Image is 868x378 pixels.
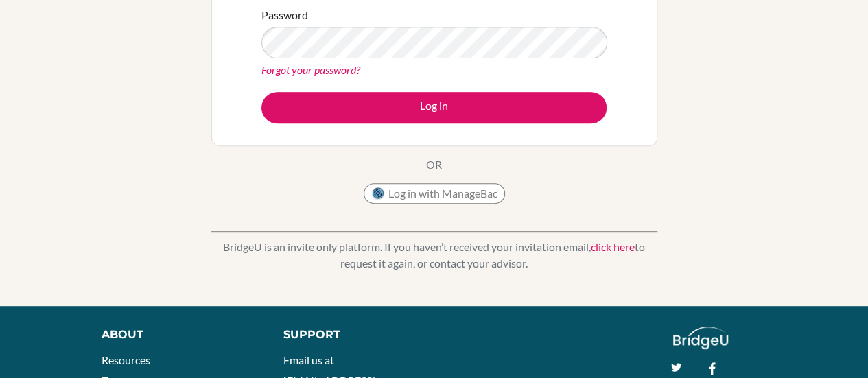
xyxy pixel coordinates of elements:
[591,240,635,253] a: click here
[426,156,442,173] p: OR
[102,327,253,343] div: About
[283,327,421,343] div: Support
[364,183,505,204] button: Log in with ManageBac
[673,327,729,349] img: logo_white@2x-f4f0deed5e89b7ecb1c2cc34c3e3d731f90f0f143d5ea2071677605dd97b5244.png
[211,239,657,272] p: BridgeU is an invite only platform. If you haven’t received your invitation email, to request it ...
[261,63,360,76] a: Forgot your password?
[261,92,607,123] button: Log in
[102,353,150,366] a: Resources
[261,7,308,23] label: Password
